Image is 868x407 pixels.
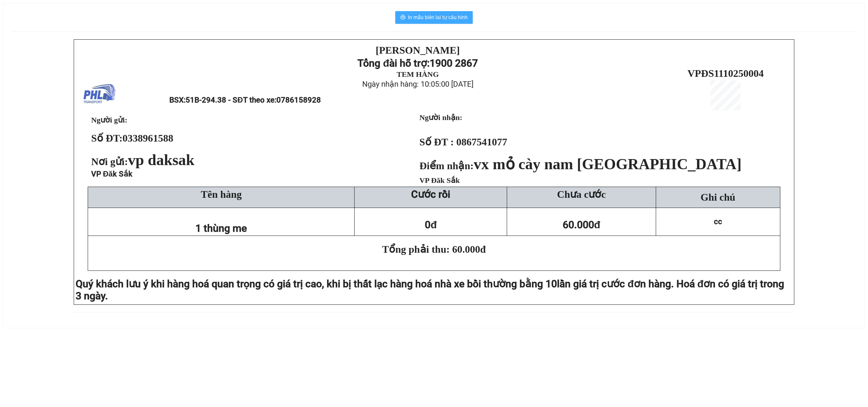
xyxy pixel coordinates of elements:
[382,244,486,255] span: Tổng phải thu: 60.000đ
[419,160,742,171] strong: Điểm nhận:
[91,116,127,124] span: Người gửi:
[419,136,454,148] strong: Số ĐT :
[419,176,460,184] span: VP Đăk Sắk
[395,11,473,24] button: printerIn mẫu biên lai tự cấu hình
[563,219,600,231] span: 60.000đ
[276,96,321,104] span: 0786158928
[128,151,194,168] span: vp daksak
[714,217,722,226] span: cc
[419,113,462,122] strong: Người nhận:
[688,68,764,79] span: VPĐS1110250004
[456,136,507,148] span: 0867541077
[91,156,197,167] span: Nơi gửi:
[76,278,557,290] span: Quý khách lưu ý khi hàng hoá quan trọng có giá trị cao, khi bị thất lạc hàng hoá nhà xe bồi thườn...
[411,188,450,200] strong: Cước rồi
[400,15,405,21] span: printer
[430,57,478,69] strong: 1900 2867
[91,170,132,178] span: VP Đăk Sắk
[557,189,606,200] span: Chưa cước
[123,132,173,144] span: 0338961588
[84,78,116,110] img: logo
[425,219,437,231] span: 0đ
[376,44,460,56] strong: [PERSON_NAME]
[474,156,742,172] span: vx mỏ cày nam [GEOGRAPHIC_DATA]
[357,57,430,69] strong: Tổng đài hỗ trợ:
[76,278,784,302] span: lần giá trị cước đơn hàng. Hoá đơn có giá trị trong 3 ngày.
[195,222,247,234] span: 1 thùng me
[408,13,468,21] span: In mẫu biên lai tự cấu hình
[362,80,473,89] span: Ngày nhận hàng: 10:05:00 [DATE]
[169,96,321,104] span: BSX:
[186,96,321,104] span: 51B-294.38 - SĐT theo xe:
[91,132,173,144] strong: Số ĐT:
[201,189,242,200] span: Tên hàng
[397,70,439,78] strong: TEM HÀNG
[701,191,735,203] span: Ghi chú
